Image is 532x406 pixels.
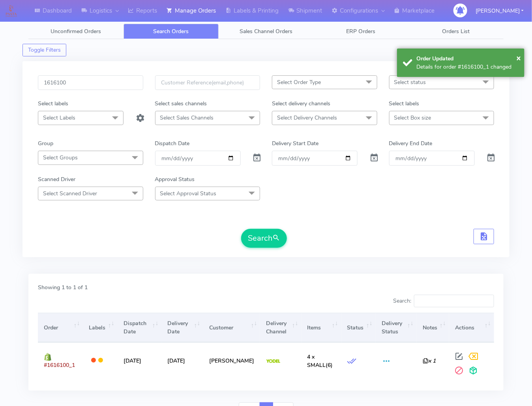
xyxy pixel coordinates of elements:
[341,313,376,342] th: Status: activate to sort column ascending
[38,175,75,183] label: Scanned Driver
[44,361,75,369] span: #1616100_1
[417,313,449,342] th: Notes: activate to sort column ascending
[277,79,321,86] span: Select Order Type
[394,79,426,86] span: Select status
[393,295,494,307] label: Search:
[43,114,75,122] span: Select Labels
[302,313,341,342] th: Items: activate to sort column ascending
[516,52,521,64] button: Close
[160,114,214,122] span: Select Sales Channels
[38,313,83,342] th: Order: activate to sort column ascending
[38,139,53,148] label: Group
[266,359,280,363] img: Yodel
[161,342,203,378] td: [DATE]
[155,75,260,90] input: Customer Reference(email,phone)
[442,28,470,35] span: Orders List
[417,54,519,63] div: Order Updated
[38,99,68,108] label: Select labels
[272,99,330,108] label: Select delivery channels
[38,283,88,292] label: Showing 1 to 1 of 1
[43,154,78,161] span: Select Groups
[260,313,301,342] th: Delivery Channel: activate to sort column ascending
[22,44,66,56] button: Toggle Filters
[155,175,195,183] label: Approval Status
[240,28,292,35] span: Sales Channel Orders
[417,63,519,71] div: Details for order #1616100_1 changed
[307,353,333,369] span: (6)
[155,139,190,148] label: Dispatch Date
[38,75,143,90] input: Order Id
[117,342,161,378] td: [DATE]
[394,114,431,122] span: Select Box size
[43,190,97,197] span: Select Scanned Driver
[277,114,337,122] span: Select Delivery Channels
[203,342,260,378] td: [PERSON_NAME]
[347,28,376,35] span: ERP Orders
[117,313,161,342] th: Dispatch Date: activate to sort column ascending
[516,52,521,63] span: ×
[389,139,433,148] label: Delivery End Date
[423,357,436,365] i: x 1
[272,139,318,148] label: Delivery Start Date
[160,190,217,197] span: Select Approval Status
[161,313,203,342] th: Delivery Date: activate to sort column ascending
[44,353,52,361] img: shopify.png
[414,295,494,307] input: Search:
[241,229,287,248] button: Search
[470,3,530,19] button: [PERSON_NAME]
[449,313,494,342] th: Actions: activate to sort column ascending
[155,99,207,108] label: Select sales channels
[203,313,260,342] th: Customer: activate to sort column ascending
[376,313,417,342] th: Delivery Status: activate to sort column ascending
[51,28,101,35] span: Unconfirmed Orders
[307,353,326,369] span: 4 x SMALL
[83,313,117,342] th: Labels: activate to sort column ascending
[28,24,504,39] ul: Tabs
[389,99,420,108] label: Select labels
[153,28,189,35] span: Search Orders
